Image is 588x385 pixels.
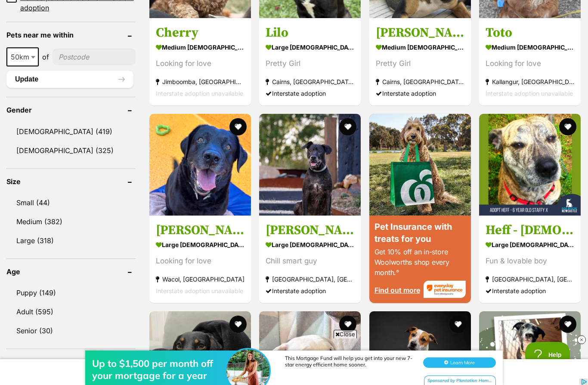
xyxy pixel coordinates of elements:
button: favourite [229,118,247,135]
strong: large [DEMOGRAPHIC_DATA] Dog [266,41,354,53]
img: Up to $1,500 per month off your mortgage for a year [226,16,269,59]
div: Pretty Girl [266,58,354,69]
h3: Heff - [DEMOGRAPHIC_DATA] Staffy X [486,222,574,238]
div: Looking for love [156,58,244,69]
h3: Toto [486,25,574,41]
a: Small (44) [6,194,136,212]
strong: medium [DEMOGRAPHIC_DATA] Dog [376,41,464,53]
button: favourite [340,316,357,333]
strong: Kallangur, [GEOGRAPHIC_DATA] [486,76,574,88]
span: of [42,52,49,62]
div: Sponsored by Plantation Homes [424,42,496,53]
a: Medium (382) [6,213,136,231]
button: favourite [559,316,576,333]
div: Fun & lovable boy [486,255,574,267]
strong: medium [DEMOGRAPHIC_DATA] Dog [156,41,244,53]
h3: [PERSON_NAME] [376,25,464,41]
button: favourite [229,316,247,333]
header: Size [6,178,136,185]
div: Up to $1,500 per month off your mortgage for a year [92,24,230,48]
h3: Cherry [156,25,244,41]
a: Toto medium [DEMOGRAPHIC_DATA] Dog Looking for love Kallangur, [GEOGRAPHIC_DATA] Interstate adopt... [479,18,581,106]
strong: Jimboomba, [GEOGRAPHIC_DATA] [156,76,244,88]
strong: Cairns, [GEOGRAPHIC_DATA] [266,76,354,88]
span: 50km [6,47,39,66]
a: [PERSON_NAME] - [DEMOGRAPHIC_DATA] Bullmastiff large [DEMOGRAPHIC_DATA] Dog Chill smart guy [GEOG... [259,216,361,303]
input: postcode [53,49,136,65]
div: Chill smart guy [266,255,354,267]
strong: medium [DEMOGRAPHIC_DATA] Dog [486,41,574,53]
a: Puppy (149) [6,284,136,302]
div: This Mortgage Fund will help you get into your new 7-star energy efficient home sooner. [285,22,414,34]
button: Learn More [423,24,496,34]
a: Heff - [DEMOGRAPHIC_DATA] Staffy X large [DEMOGRAPHIC_DATA] Dog Fun & lovable boy [GEOGRAPHIC_DAT... [479,216,581,303]
strong: large [DEMOGRAPHIC_DATA] Dog [486,238,574,251]
a: Senior (30) [6,322,136,340]
span: Close [334,330,357,338]
header: Pets near me within [6,31,136,39]
a: [PERSON_NAME] large [DEMOGRAPHIC_DATA] Dog Looking for love Wacol, [GEOGRAPHIC_DATA] Interstate a... [149,216,251,303]
button: favourite [449,316,467,333]
button: favourite [559,118,576,135]
a: [DEMOGRAPHIC_DATA] (325) [6,141,136,160]
span: Interstate adoption unavailable [486,90,573,97]
span: 50km [7,51,38,63]
div: Interstate adoption [376,88,464,99]
a: Lilo large [DEMOGRAPHIC_DATA] Dog Pretty Girl Cairns, [GEOGRAPHIC_DATA] Interstate adoption [259,18,361,106]
img: Heff - 6 Year Old Staffy X - American Staffordshire Terrier Dog [479,114,581,216]
div: Interstate adoption [266,285,354,297]
img: Chuck - 10 Year Old Bullmastiff - Bullmastiff Dog [259,114,361,216]
div: Interstate adoption [266,88,354,99]
strong: large [DEMOGRAPHIC_DATA] Dog [266,238,354,251]
div: Looking for love [156,255,244,267]
div: Looking for love [486,58,574,69]
strong: Cairns, [GEOGRAPHIC_DATA] [376,76,464,88]
h3: Lilo [266,25,354,41]
h3: [PERSON_NAME] - [DEMOGRAPHIC_DATA] Bullmastiff [266,222,354,238]
button: favourite [340,118,357,135]
strong: [GEOGRAPHIC_DATA], [GEOGRAPHIC_DATA] [486,273,574,285]
header: Gender [6,106,136,114]
button: Update [6,71,133,88]
a: Cherry medium [DEMOGRAPHIC_DATA] Dog Looking for love Jimboomba, [GEOGRAPHIC_DATA] Interstate ado... [149,18,251,106]
header: Age [6,268,136,275]
strong: [GEOGRAPHIC_DATA], [GEOGRAPHIC_DATA] [266,273,354,285]
a: Adult (595) [6,303,136,321]
span: Interstate adoption unavailable [156,90,243,97]
a: Large (318) [6,232,136,250]
img: Mason - Labrador Retriever Dog [149,114,251,216]
a: [DEMOGRAPHIC_DATA] (419) [6,122,136,141]
img: close_rtb.svg [577,335,586,344]
strong: large [DEMOGRAPHIC_DATA] Dog [156,238,244,251]
span: Interstate adoption unavailable [156,287,243,294]
a: [PERSON_NAME] medium [DEMOGRAPHIC_DATA] Dog Pretty Girl Cairns, [GEOGRAPHIC_DATA] Interstate adop... [369,18,471,106]
div: Interstate adoption [486,285,574,297]
h3: [PERSON_NAME] [156,222,244,238]
strong: Wacol, [GEOGRAPHIC_DATA] [156,273,244,285]
div: Pretty Girl [376,58,464,69]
